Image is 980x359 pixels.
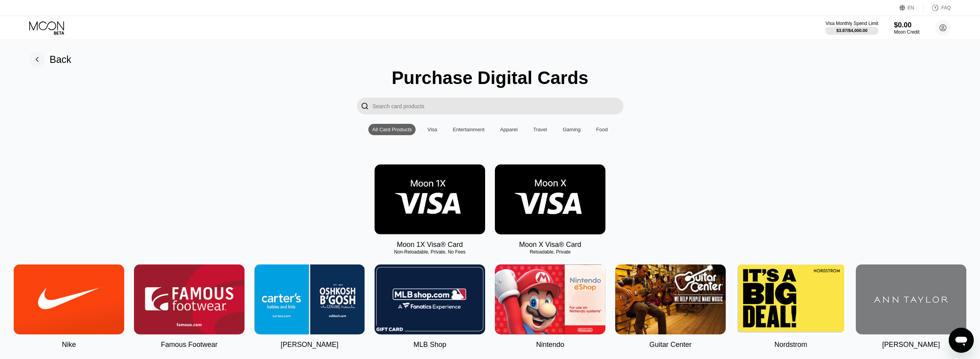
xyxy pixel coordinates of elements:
[161,341,218,349] div: Famous Footwear
[836,28,868,33] div: $3.87 / $4,000.00
[519,241,581,249] div: Moon X Visa® Card
[368,124,416,135] div: All Card Products
[894,21,919,35] div: $0.00Moon Credit
[536,341,564,349] div: Nintendo
[559,124,585,135] div: Gaming
[427,127,437,132] div: Visa
[533,127,547,132] div: Travel
[496,124,521,135] div: Apparel
[357,98,373,114] div: 
[592,124,612,135] div: Food
[825,21,878,35] div: Visa Monthly Spend Limit$3.87/$4,000.00
[62,341,76,349] div: Nike
[280,341,338,349] div: [PERSON_NAME]
[949,328,974,353] iframe: Кнопка запуска окна обмена сообщениями
[500,127,518,132] div: Apparel
[825,21,878,26] div: Visa Monthly Spend Limit
[375,249,485,255] div: Non-Reloadable, Private, No Fees
[373,98,623,114] input: Search card products
[361,102,369,111] div: 
[923,4,951,12] div: FAQ
[894,29,919,35] div: Moon Credit
[413,341,446,349] div: MLB Shop
[882,341,940,349] div: [PERSON_NAME]
[372,127,412,132] div: All Card Products
[649,341,691,349] div: Guitar Center
[50,54,71,65] div: Back
[392,67,589,88] div: Purchase Digital Cards
[529,124,551,135] div: Travel
[596,127,608,132] div: Food
[900,4,923,12] div: EN
[941,5,951,11] div: FAQ
[29,52,71,67] div: Back
[449,124,488,135] div: Entertainment
[423,124,441,135] div: Visa
[774,341,807,349] div: Nordstrom
[453,127,484,132] div: Entertainment
[894,21,919,29] div: $0.00
[397,241,463,249] div: Moon 1X Visa® Card
[908,5,914,11] div: EN
[495,249,605,255] div: Reloadable, Private
[563,127,581,132] div: Gaming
